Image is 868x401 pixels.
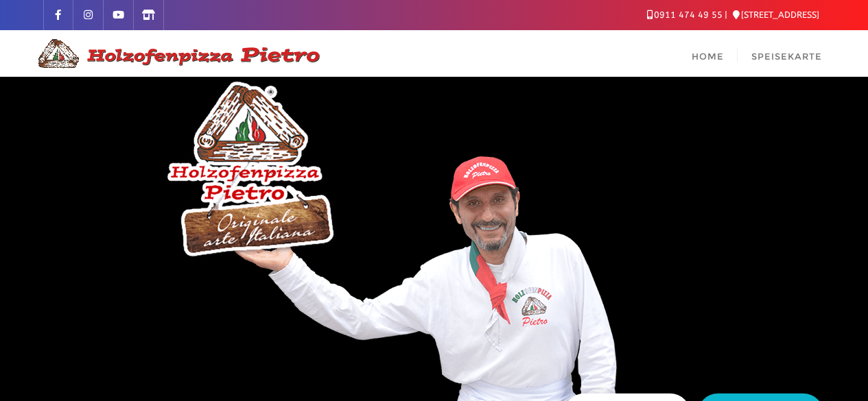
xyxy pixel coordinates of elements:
a: [STREET_ADDRESS] [733,10,819,20]
span: Speisekarte [751,51,822,62]
span: Home [692,51,724,62]
a: Speisekarte [738,32,836,75]
img: Logo [33,37,321,70]
a: 0911 474 49 55 [647,10,723,20]
a: Home [678,32,738,75]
